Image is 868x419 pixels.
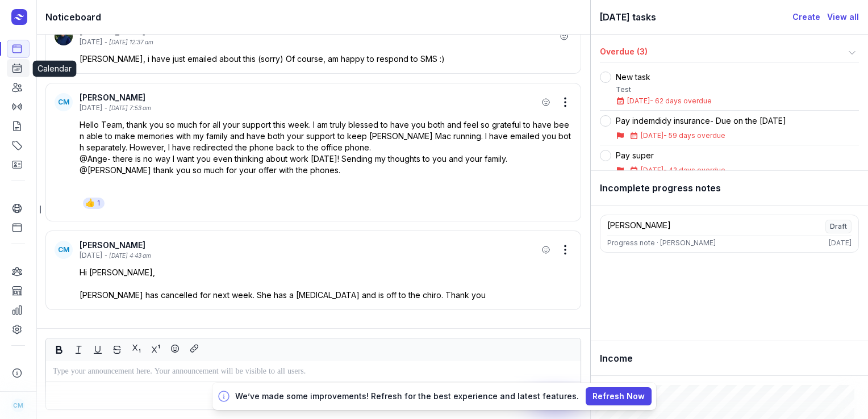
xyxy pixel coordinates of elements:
[825,220,852,233] span: Draft
[663,166,725,174] span: - 42 days overdue
[591,341,868,376] div: Income
[607,238,716,248] div: Progress note · [PERSON_NAME]
[592,389,645,403] span: Refresh Now
[97,199,100,208] div: 1
[33,61,77,77] div: Calendar
[616,115,786,127] div: Pay indemdidy insurance- Due on the [DATE]
[829,238,852,248] div: [DATE]
[827,10,859,24] a: View all
[80,119,572,153] p: Hello Team, thank you so much for all your support this week. I am truly blessed to have you both...
[105,104,151,112] div: - [DATE] 7:53 am
[80,103,102,112] div: [DATE]
[607,220,671,233] div: [PERSON_NAME]
[600,9,792,25] div: [DATE] tasks
[80,165,572,176] p: @[PERSON_NAME] thank you so much for your offer with the phones.
[80,240,538,251] div: [PERSON_NAME]
[627,97,650,105] span: [DATE]
[616,72,712,83] div: New task
[235,391,579,402] p: We’ve made some improvements! Refresh for the best experience and latest features.
[80,53,572,65] p: [PERSON_NAME], i have just emailed about this (sorry) Of course, am happy to respond to SMS :)
[105,252,151,260] div: - [DATE] 4:43 am
[663,131,725,140] span: - 59 days overdue
[641,131,663,140] span: [DATE]
[80,267,572,278] p: Hi [PERSON_NAME],
[80,153,572,165] p: @Ange- there is no way I want you even thinking about work [DATE]! Sending my thoughts to you and...
[600,215,859,253] a: [PERSON_NAME]DraftProgress note · [PERSON_NAME][DATE]
[80,37,102,47] div: [DATE]
[105,38,153,47] div: - [DATE] 12:37 am
[58,245,69,254] span: CM
[600,46,845,60] div: Overdue (3)
[55,27,73,45] img: User profile image
[80,92,538,103] div: [PERSON_NAME]
[58,98,69,107] span: CM
[85,198,95,209] div: 👍
[80,290,572,301] p: [PERSON_NAME] has cancelled for next week. She has a [MEDICAL_DATA] and is off to the chiro. Than...
[792,10,820,24] a: Create
[616,150,725,161] div: Pay super
[616,85,712,94] div: Test
[80,251,102,260] div: [DATE]
[591,171,868,206] div: Incomplete progress notes
[641,166,663,174] span: [DATE]
[586,387,652,405] button: Refresh Now
[650,97,712,105] span: - 62 days overdue
[13,399,23,412] span: CM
